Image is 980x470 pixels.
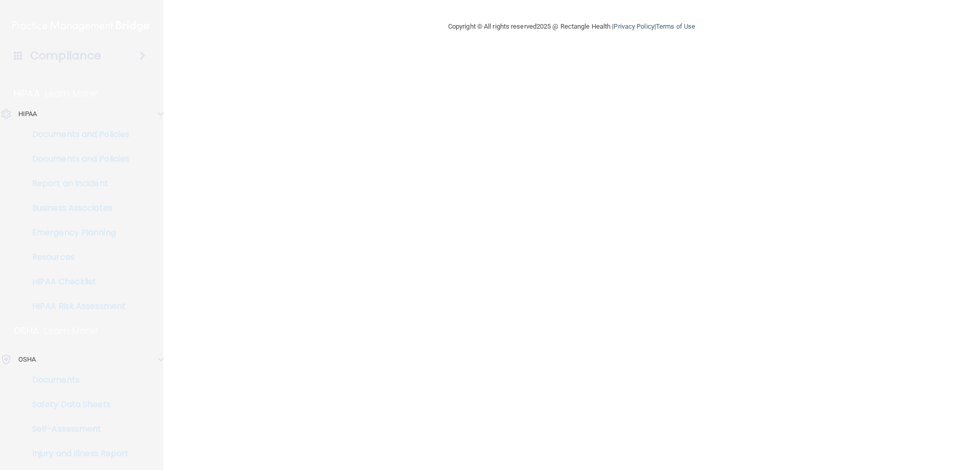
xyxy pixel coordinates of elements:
p: OSHA [18,353,36,366]
p: Documents and Policies [7,154,146,164]
p: Documents [7,375,146,385]
h4: Compliance [30,49,101,63]
p: Resources [7,252,146,262]
p: HIPAA Risk Assessment [7,301,146,311]
p: HIPAA [14,87,40,100]
p: Learn More! [45,87,99,100]
p: Self-Assessment [7,424,146,434]
a: Terms of Use [656,23,695,30]
p: HIPAA Checklist [7,277,146,287]
p: Report an Incident [7,178,146,189]
a: Privacy Policy [614,23,654,30]
div: Copyright © All rights reserved 2025 @ Rectangle Health | | [385,10,758,43]
p: Safety Data Sheets [7,399,146,410]
p: OSHA [14,325,39,337]
p: Learn More! [44,325,99,337]
p: Injury and Illness Report [7,449,146,459]
p: Emergency Planning [7,228,146,238]
p: HIPAA [18,108,37,120]
img: PMB logo [12,16,151,36]
p: Business Associates [7,203,146,213]
p: Documents and Policies [7,129,146,140]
